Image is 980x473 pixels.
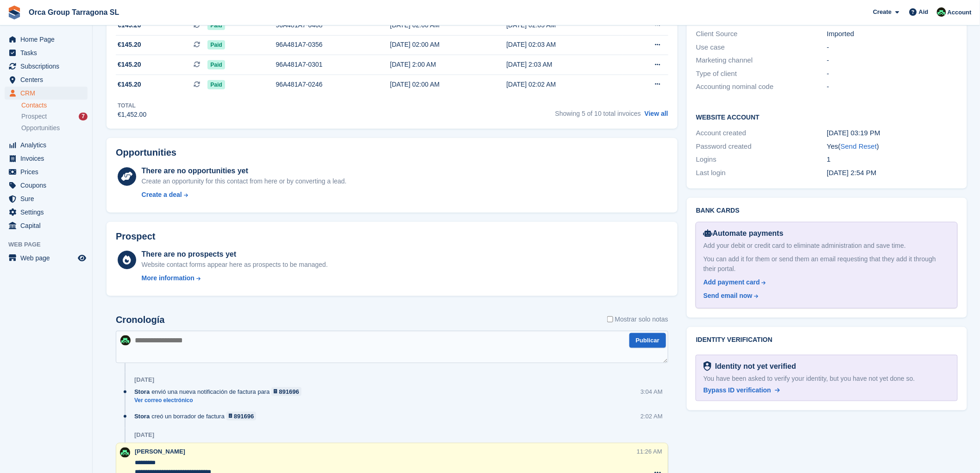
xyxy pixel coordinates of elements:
font: 96A481A7-0301 [276,61,322,68]
font: Last login [696,169,726,177]
a: menu [5,33,88,46]
font: Logins [696,155,716,163]
span: [PERSON_NAME] [135,448,185,455]
font: Create an opportunity for this contact from here or by converting a lead. [142,177,347,185]
font: €145.20 [118,61,141,68]
font: 1 [827,155,831,163]
font: [DATE] 02:00 AM [390,21,440,29]
font: More information [142,274,195,282]
font: CRM [20,89,35,97]
a: Send Reset [841,142,877,150]
font: Client Source [696,30,738,38]
font: View all [645,110,668,117]
img: Tania [120,335,131,346]
font: Add payment card [704,278,760,286]
font: [DATE] 02:05 AM [507,21,556,29]
font: Prospect [116,231,156,241]
font: Showing 5 of 10 total invoices [555,110,641,117]
font: - [827,56,829,64]
img: Ready for identity verification [704,361,711,372]
img: Tania [120,448,130,458]
button: Publicar [629,333,666,348]
font: Add your debit or credit card to eliminate administration and save time. [704,242,906,249]
div: 11:26 AM [637,448,662,456]
a: Add payment card [704,277,946,287]
font: [DATE] 03:19 PM [827,129,881,137]
font: Accounting nominal code [696,82,774,90]
font: Opportunities [21,124,60,132]
a: menu [5,179,88,192]
font: [DATE] 2:03 AM [507,61,553,68]
a: menu [5,219,88,232]
font: €145.20 [118,21,141,29]
a: Opportunities [21,123,88,133]
a: menu [5,192,88,205]
font: 96A481A7-0246 [276,81,322,88]
font: Type of client [696,69,737,77]
font: ( [838,142,841,150]
font: Coupons [20,182,46,189]
div: creó un borrador de factura [134,412,261,421]
div: 3:04 AM [641,387,663,396]
font: Subscriptions [20,63,59,70]
a: Prospect 7 [21,112,88,121]
font: [DATE] 02:00 AM [390,81,440,88]
font: [DATE] 02:03 AM [507,41,556,48]
font: Home Page [20,36,55,43]
div: 891696 [279,387,299,396]
font: Tasks [20,49,37,57]
font: Invoices [20,155,44,162]
div: [DATE] [134,432,154,439]
a: Contacts [21,101,88,110]
a: menu [5,139,88,151]
a: Create a deal [142,190,347,200]
font: Create [873,8,892,15]
a: menu [5,87,88,100]
font: Password created [696,142,752,150]
font: ) [877,142,879,150]
font: Settings [20,208,44,216]
a: menu [5,60,88,73]
font: Website account [696,114,760,121]
div: [DATE] [134,376,154,384]
font: Analytics [20,141,46,149]
div: 891696 [234,412,254,421]
font: Paid [210,82,222,88]
a: Ver correo electrónico [134,397,306,404]
font: Paid [210,42,222,48]
a: 891696 [226,412,257,421]
font: Opportunities [116,147,176,158]
font: There are no prospects yet [142,250,237,258]
font: Account [948,9,972,16]
font: Website contact forms appear here as prospects to be managed. [142,261,328,268]
font: Orca Group Tarragona SL [29,8,119,16]
img: Tania [937,7,946,17]
font: Web page [8,241,41,248]
font: [DATE] 02:02 AM [507,81,556,88]
font: Account created [696,129,746,137]
font: - [827,43,829,51]
font: Prices [20,168,38,176]
font: - [827,69,829,77]
a: menu [5,165,88,178]
font: Capital [20,222,41,229]
font: [DATE] 2:54 PM [827,169,877,177]
a: menu [5,206,88,219]
font: - [827,82,829,90]
a: menu [5,46,88,59]
font: Create a deal [142,191,182,198]
font: 96A481A7-0356 [276,41,322,48]
time: 2025-02-14 13:54:37 UTC [827,169,877,177]
font: Paid [210,62,222,68]
input: Mostrar solo notas [607,315,613,324]
font: Send email now [704,292,753,299]
font: Automate payments [713,229,784,237]
h2: Cronología [116,315,165,325]
font: 96A481A7-0408 [276,21,322,29]
a: menu [5,252,88,265]
font: Marketing channel [696,56,753,64]
font: Sure [20,195,34,202]
div: envió una nueva notificación de factura para [134,387,306,396]
font: You have been asked to verify your identity, but you have not yet done so. [704,375,915,382]
font: €145.20 [118,41,141,48]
